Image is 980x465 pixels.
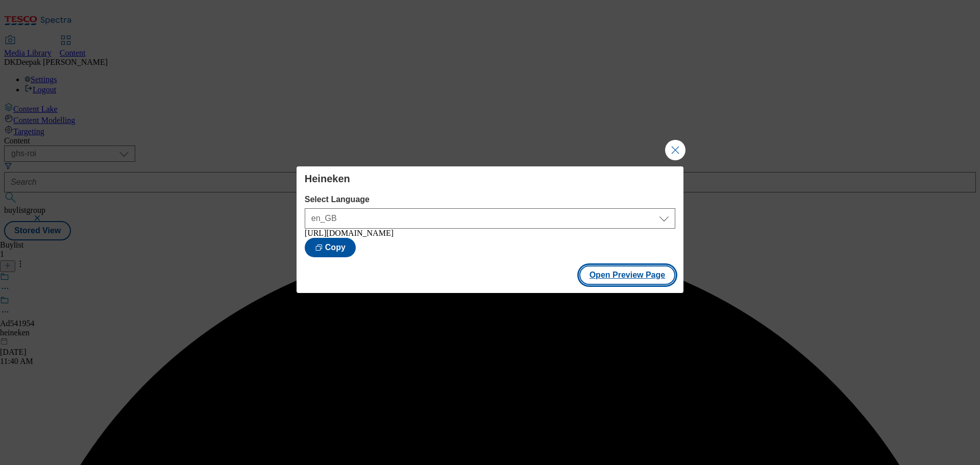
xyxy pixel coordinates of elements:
h4: Heineken [305,173,675,185]
button: Close Modal [665,140,685,160]
div: [URL][DOMAIN_NAME] [305,229,675,238]
button: Open Preview Page [579,265,676,285]
div: Modal [297,166,683,293]
button: Copy [305,238,356,257]
label: Select Language [305,195,675,204]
